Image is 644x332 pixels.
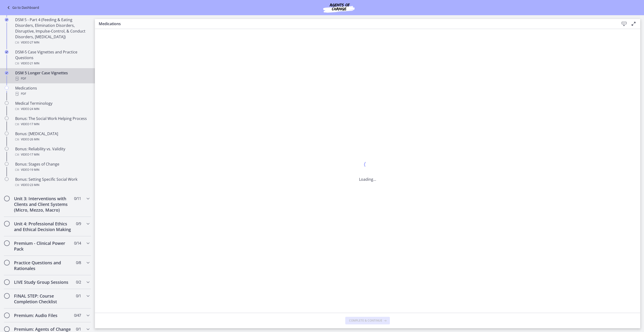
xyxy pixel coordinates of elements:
div: PDF [15,91,89,97]
h2: Premium: Audio Files [14,313,72,318]
h2: Unit 4: Professional Ethics and Ethical Decision Making [14,221,72,232]
div: Medications [15,85,89,97]
span: 0 / 2 [76,279,81,285]
div: Bonus: Stages of Change [15,161,89,173]
div: Video [15,40,89,45]
button: Complete & continue [345,317,390,324]
span: · 26 min [29,137,39,142]
span: · 17 min [29,152,39,157]
span: 0 / 1 [76,326,81,332]
i: Completed [5,71,9,75]
i: Completed [5,18,9,22]
i: Completed [5,50,9,54]
span: 0 / 8 [76,260,81,266]
span: Complete & continue [349,319,382,323]
span: · 17 min [29,121,39,127]
div: Bonus: [MEDICAL_DATA] [15,131,89,142]
img: Agents of Change [310,2,367,13]
span: · 27 min [29,40,39,45]
div: DSM 5 - Part 4 (Feeding & Eating Disorders, Elimination Disorders, Disruptive, Impulse-Control, &... [15,17,89,45]
div: Video [15,182,89,188]
span: 0 / 1 [76,293,81,299]
div: PDF [15,76,89,81]
a: Go to Dashboard [6,5,39,10]
p: Loading... [359,176,376,182]
div: Bonus: Setting Specific Social Work [15,176,89,188]
h2: LIVE Study Group Sessions [14,279,72,285]
span: 0 / 9 [76,221,81,227]
div: Video [15,106,89,112]
div: DSM-5 Case Vignettes and Practice Questions [15,49,89,66]
h3: Medications [99,21,612,27]
div: Video [15,137,89,142]
div: Bonus: Reliability vs. Validity [15,146,89,157]
span: · 19 min [29,167,39,173]
span: 0 / 11 [74,196,81,201]
span: · 23 min [29,182,39,188]
div: Video [15,152,89,157]
div: Video [15,121,89,127]
div: DSM 5 Longer Case Vignettes [15,70,89,81]
span: · 24 min [29,106,39,112]
div: Video [15,61,89,66]
span: · 21 min [29,61,39,66]
div: Bonus: The Social Work Helping Process [15,116,89,127]
span: 0 / 14 [74,240,81,246]
div: Video [15,167,89,173]
div: Medical Terminology [15,100,89,112]
h2: Premium - Clinical Power Pack [14,240,72,252]
h2: Unit 3: Interventions with Clients and Client Systems (Micro, Mezzo, Macro) [14,196,72,213]
div: 1 [359,160,376,171]
h2: FINAL STEP: Course Completion Checklist [14,293,72,304]
h2: Practice Questions and Rationales [14,260,72,271]
span: 0 / 47 [74,313,81,318]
